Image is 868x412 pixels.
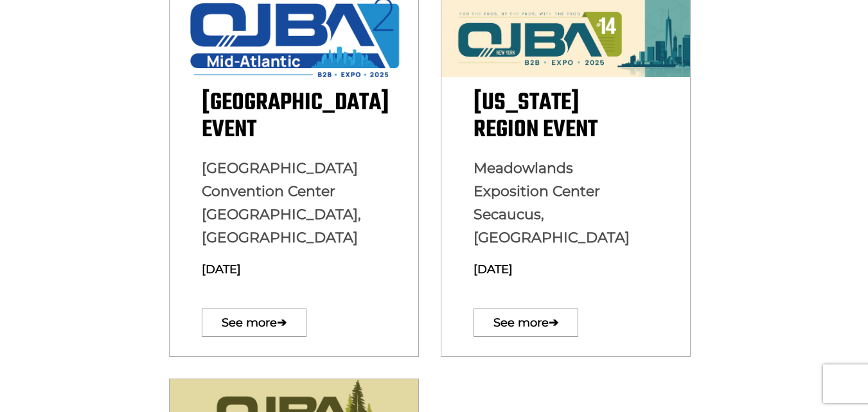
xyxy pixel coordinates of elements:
span: [GEOGRAPHIC_DATA] Convention Center [GEOGRAPHIC_DATA], [GEOGRAPHIC_DATA] [202,159,361,246]
span: [DATE] [202,262,241,276]
a: See more➔ [202,309,306,337]
span: [US_STATE] Region Event [474,85,598,148]
a: See more➔ [474,309,578,337]
span: [GEOGRAPHIC_DATA] Event [202,85,389,148]
span: ➔ [549,303,558,343]
span: [DATE] [474,262,513,276]
span: Meadowlands Exposition Center Secaucus, [GEOGRAPHIC_DATA] [474,159,630,246]
span: ➔ [277,303,287,343]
